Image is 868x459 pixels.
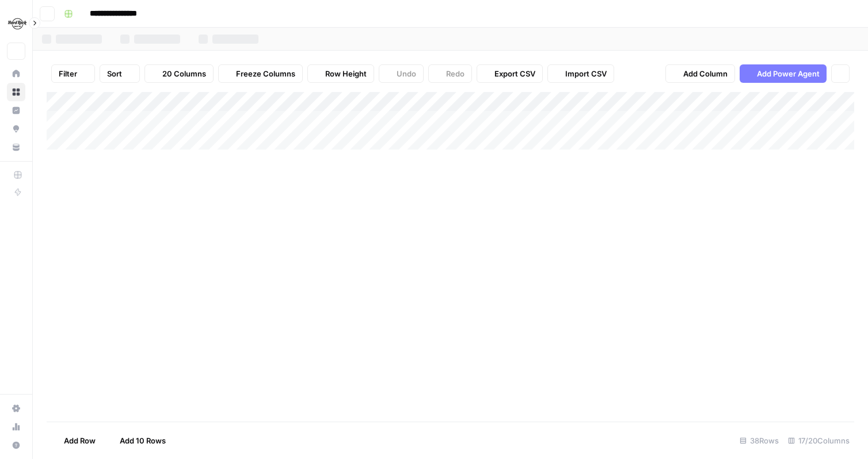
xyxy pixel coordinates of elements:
span: Undo [397,68,416,79]
button: Sort [100,64,140,83]
button: 20 Columns [144,64,214,83]
button: Row Height [307,64,374,83]
span: Add 10 Rows [120,435,166,446]
a: Opportunities [7,120,25,138]
a: Your Data [7,138,25,156]
button: Export CSV [477,64,543,83]
span: Add Power Agent [757,68,820,79]
div: 17/20 Columns [783,431,854,450]
span: 20 Columns [162,68,206,79]
button: Add Column [665,64,735,83]
button: Help + Support [7,436,25,454]
a: Browse [7,83,25,101]
span: Sort [107,68,122,79]
button: Add 10 Rows [102,431,173,450]
a: Settings [7,399,25,418]
span: Import CSV [565,68,607,79]
span: Redo [446,68,465,79]
button: Workspace: Hard Rock Digital [7,9,25,38]
span: Add Column [683,68,728,79]
button: Redo [428,64,472,83]
span: Row Height [325,68,367,79]
div: 38 Rows [735,431,783,450]
button: Filter [51,64,95,83]
button: Add Power Agent [740,64,827,83]
button: Add Row [47,431,102,450]
span: Filter [59,68,77,79]
span: Add Row [64,435,96,446]
img: Hard Rock Digital Logo [7,13,28,34]
span: Export CSV [494,68,535,79]
a: Home [7,64,25,83]
a: Insights [7,101,25,120]
button: Freeze Columns [218,64,303,83]
button: Import CSV [547,64,614,83]
span: Freeze Columns [236,68,295,79]
a: Usage [7,418,25,436]
button: Undo [379,64,424,83]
